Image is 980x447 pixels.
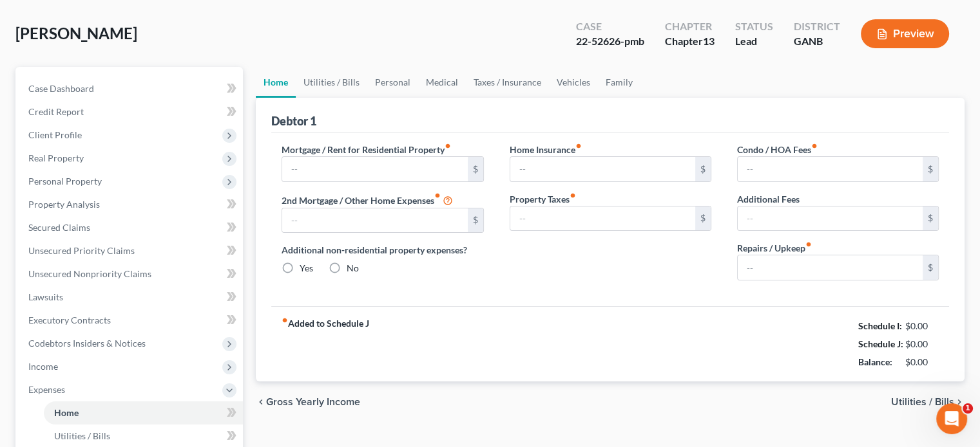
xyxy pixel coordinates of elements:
a: Credit Report [18,100,243,123]
input: -- [282,208,467,233]
i: fiber_manual_record [575,143,582,149]
div: $0.00 [905,356,939,369]
i: chevron_right [954,397,965,407]
a: Secured Claims [18,216,243,239]
span: Unsecured Priority Claims [28,245,135,256]
a: Family [598,67,640,98]
span: Secured Claims [28,222,90,233]
i: fiber_manual_record [805,241,812,248]
i: fiber_manual_record [445,143,451,149]
i: fiber_manual_record [282,317,288,324]
label: Mortgage / Rent for Residential Property [282,143,451,156]
span: Credit Report [28,106,84,117]
input: -- [738,206,923,231]
a: Unsecured Nonpriority Claims [18,262,243,286]
button: chevron_left Gross Yearly Income [256,397,360,407]
label: Repairs / Upkeep [737,241,812,255]
span: Property Analysis [28,199,100,210]
span: [PERSON_NAME] [15,24,137,42]
div: $ [923,206,938,231]
div: Chapter [665,19,715,34]
a: Vehicles [549,67,598,98]
span: Utilities / Bills [891,397,954,407]
i: fiber_manual_record [811,143,818,149]
label: Additional Fees [737,192,800,206]
span: Lawsuits [28,291,63,302]
label: Condo / HOA Fees [737,143,818,156]
span: Expenses [28,384,65,395]
div: $ [923,255,938,280]
span: Personal Property [28,176,102,187]
div: Debtor 1 [271,113,316,129]
input: -- [738,157,923,181]
a: Taxes / Insurance [466,67,549,98]
a: Personal [367,67,418,98]
i: fiber_manual_record [434,192,441,199]
div: $0.00 [905,320,939,333]
strong: Schedule J: [858,338,903,349]
div: $ [468,157,483,181]
span: Utilities / Bills [54,430,110,441]
div: 22-52626-pmb [576,34,644,49]
div: $ [468,208,483,233]
label: 2nd Mortgage / Other Home Expenses [282,192,453,208]
a: Unsecured Priority Claims [18,239,243,262]
div: $ [695,206,711,231]
a: Lawsuits [18,286,243,309]
span: Home [54,407,79,418]
div: Lead [735,34,773,49]
label: Property Taxes [510,192,576,206]
div: District [794,19,840,34]
span: 1 [963,403,973,414]
input: -- [510,206,695,231]
span: Codebtors Insiders & Notices [28,338,146,349]
i: chevron_left [256,397,266,407]
strong: Schedule I: [858,320,902,331]
div: $ [695,157,711,181]
span: Executory Contracts [28,315,111,325]
span: Income [28,361,58,372]
label: Additional non-residential property expenses? [282,243,483,257]
a: Utilities / Bills [296,67,367,98]
a: Property Analysis [18,193,243,216]
span: Gross Yearly Income [266,397,360,407]
strong: Balance: [858,356,892,367]
div: $0.00 [905,338,939,351]
a: Medical [418,67,466,98]
span: Client Profile [28,129,82,140]
strong: Added to Schedule J [282,317,369,371]
a: Case Dashboard [18,77,243,100]
input: -- [738,255,923,280]
a: Home [256,67,296,98]
button: Preview [861,19,949,48]
div: Chapter [665,34,715,49]
div: Status [735,19,773,34]
iframe: Intercom live chat [936,403,967,434]
span: Unsecured Nonpriority Claims [28,268,151,279]
span: Real Property [28,152,84,163]
input: -- [282,157,467,181]
input: -- [510,157,695,181]
button: Utilities / Bills chevron_right [891,397,965,407]
div: Case [576,19,644,34]
a: Executory Contracts [18,309,243,332]
div: $ [923,157,938,181]
label: No [347,262,359,275]
a: Home [44,401,243,424]
i: fiber_manual_record [570,192,576,199]
label: Yes [300,262,313,275]
div: GANB [794,34,840,49]
label: Home Insurance [510,143,582,156]
span: Case Dashboard [28,83,94,94]
span: 13 [703,35,715,47]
